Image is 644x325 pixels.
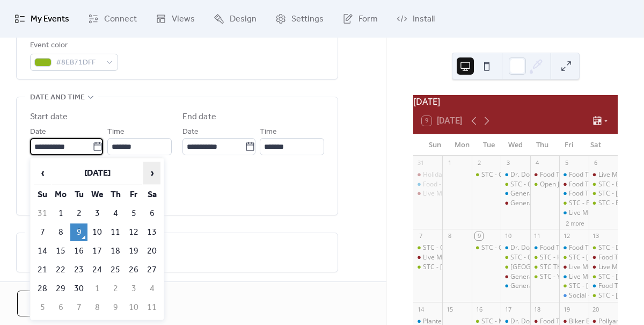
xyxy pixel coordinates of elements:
div: Sat [582,134,609,156]
div: Open Jam with Sam Wyatt @ STC @ Thu Sep 4, 2025 7pm - 11pm (CDT) [530,180,559,189]
div: Dr. Dog’s Food Truck - Roselle @ Weekly from 6pm to 9pm [501,243,530,252]
td: 20 [143,242,160,260]
button: Cancel [17,291,87,316]
td: 4 [143,280,160,298]
td: 10 [125,299,142,316]
td: 16 [70,242,87,260]
div: Wed [502,134,529,156]
td: 25 [107,261,124,279]
div: 3 [504,159,512,167]
div: Live Music - Dylan Raymond - Lemont @ Sun Sep 7, 2025 2pm - 4pm (CDT) [413,253,442,262]
a: Form [334,4,386,33]
div: STC - General Knowledge Trivia @ Tue Sep 9, 2025 7pm - 9pm (CDT) [472,243,501,252]
span: #8EB71DFF [56,56,101,69]
span: Design [230,13,257,26]
div: Food Truck - Dr Dogs - Roselle @ Thu Sep 11, 2025 5pm - 9pm (CDT) [530,243,559,252]
div: Event color [30,39,116,52]
span: Time [107,126,125,139]
td: 2 [107,280,124,298]
div: End date [182,111,216,124]
div: 10 [504,232,512,240]
th: Tu [70,186,87,204]
a: Settings [267,4,332,33]
td: 21 [34,261,51,279]
div: STC - Terry Byrne @ Sat Sep 6, 2025 2pm - 5pm (CDT) [589,189,618,198]
div: 14 [416,305,425,313]
div: 1 [445,159,453,167]
span: Date [182,126,199,139]
th: [DATE] [52,162,142,185]
div: 11 [533,232,541,240]
th: Fr [125,186,142,204]
a: Install [389,4,443,33]
td: 27 [143,261,160,279]
div: 16 [475,305,483,313]
td: 7 [34,223,51,241]
span: Connect [104,13,137,26]
div: Food - Good Stuff Eats - Roselle @ [DATE] 1pm - 4pm (CDT) [423,180,598,189]
div: Sun [422,134,449,156]
td: 29 [52,280,69,298]
div: 2 [475,159,483,167]
div: 8 [445,232,453,240]
div: 18 [533,305,541,313]
span: Form [358,13,378,26]
td: 7 [70,299,87,316]
th: We [89,186,106,204]
div: Social - Magician Pat Flanagan @ Fri Sep 12, 2025 8pm - 10:30pm (CDT) [559,291,588,300]
div: Live Music - Dan Colles - Lemont @ Fri Sep 12, 2025 7pm - 10pm (CDT) [559,263,588,272]
div: 17 [504,305,512,313]
th: Th [107,186,124,204]
div: STC - Charity Bike Ride with Sammy's Bikes @ Weekly from 6pm to 7:30pm on Wednesday from Wed May ... [501,180,530,189]
div: STC - Charity Bike Ride with Sammy's Bikes @ Weekly from 6pm to 7:30pm on Wednesday from Wed May ... [501,253,530,262]
div: Live Music- InFunktious Duo - Lemont @ Sat Sep 6, 2025 2pm - 5pm (CDT) [589,170,618,179]
span: Install [413,13,435,26]
td: 5 [125,205,142,222]
td: 31 [34,205,51,222]
div: 20 [592,305,600,313]
div: Live Music - JD Kostyk - Roselle @ Fri Sep 12, 2025 7pm - 10pm (CDT) [559,272,588,281]
td: 14 [34,242,51,260]
td: 8 [89,299,106,316]
a: Design [206,4,265,33]
div: 9 [475,232,483,240]
td: 22 [52,261,69,279]
div: Live Music - Mike Hayes -Lemont @ Sat Sep 13, 2025 2pm - 5pm (CDT) [589,263,618,272]
td: 11 [107,223,124,241]
td: 8 [52,223,69,241]
td: 6 [143,205,160,222]
div: Food - Good Stuff Eats - Roselle @ Sun Aug 31, 2025 1pm - 4pm (CDT) [413,180,442,189]
span: Views [172,13,195,26]
div: Food Truck - Tacos Los Jarochitos - Lemont @ Thu Sep 4, 2025 5pm - 9pm (CDT) [530,170,559,179]
a: Connect [80,4,145,33]
td: 9 [107,299,124,316]
div: STC - Warren Douglas Band @ Fri Sep 12, 2025 7pm - 10pm (CDT) [559,281,588,291]
div: Tue [475,134,502,156]
div: General Knowledge Trivia - Roselle @ Wed Sep 10, 2025 7pm - 9pm (CDT) [501,281,530,291]
div: STC - Yacht Rockettes @ Thu Sep 11, 2025 7pm - 10pm (CDT) [530,272,559,281]
div: STC - Stadium Street Eats @ Wed Sep 10, 2025 6pm - 9pm (CDT) [501,263,530,272]
div: Live Music - Billy Denton - Roselle @ Fri Sep 5, 2025 7pm - 10pm (CDT) [559,208,588,218]
div: Food Truck - Da Wing Wagon/ Launch party - Roselle @ Fri Sep 12, 2025 5pm - 9pm (CDT) [559,243,588,252]
div: STC - Four Ds BBQ @ Fri Sep 5, 2025 5pm - 9pm (CDT) [559,199,588,208]
span: Date [30,126,46,139]
div: General Knowledge - Roselle @ Wed Sep 3, 2025 7pm - 9pm (CDT) [501,189,530,198]
div: STC - Billy Denton @ Sat Sep 13, 2025 2pm - 5pm (CDT) [589,272,618,281]
div: Dr. Dog’s Food Truck - Roselle @ Weekly from 6pm to 9pm [501,170,530,179]
div: 13 [592,232,600,240]
div: Food Truck - Happy Times - Lemont @ Sat Sep 13, 2025 2pm - 6pm (CDT) [589,253,618,262]
div: Live Music - Shawn Salmon - Lemont @ Sun Aug 31, 2025 2pm - 5pm (CDT) [413,189,442,198]
div: Live Music - [PERSON_NAME] @ [DATE] 2pm - 5pm (CDT) [423,189,592,198]
span: My Events [31,13,69,26]
div: 31 [416,159,425,167]
td: 28 [34,280,51,298]
div: STC - Happy Lobster @ Thu Sep 11, 2025 5pm - 9pm (CDT) [530,253,559,262]
span: ‹ [34,162,50,184]
td: 26 [125,261,142,279]
td: 3 [89,205,106,222]
div: Live Music - [PERSON_NAME] @ [DATE] 2pm - 4pm (CDT) [423,253,592,262]
div: 7 [416,232,425,240]
th: Mo [52,186,69,204]
td: 19 [125,242,142,260]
